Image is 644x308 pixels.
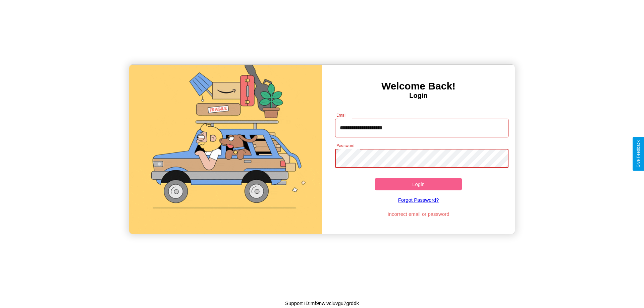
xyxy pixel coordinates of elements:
h3: Welcome Back! [322,80,515,92]
p: Incorrect email or password [332,209,505,219]
a: Forgot Password? [332,190,505,209]
div: Give Feedback [636,140,641,168]
p: Support ID: mf9nwivciuvgu7grddk [285,299,359,308]
button: Login [375,178,462,190]
label: Password [336,143,354,148]
img: gif [129,65,322,234]
h4: Login [322,92,515,100]
label: Email [336,112,347,118]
